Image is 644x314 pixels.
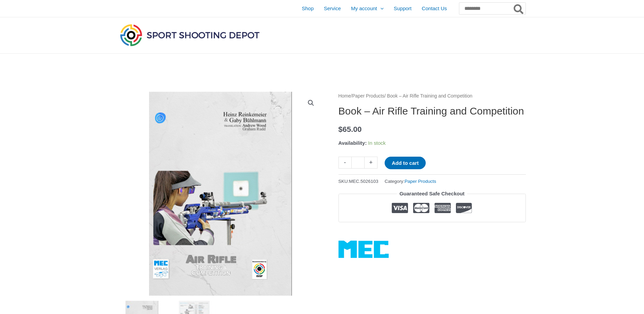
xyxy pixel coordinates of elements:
[349,179,378,184] span: MEC.5026103
[338,157,351,169] a: -
[368,140,386,146] span: In stock
[118,22,261,48] img: Sport Shooting Depot
[365,157,378,169] a: +
[338,227,526,235] iframe: Customer reviews powered by Trustpilot
[351,157,365,169] input: Product quantity
[397,189,467,198] legend: Guaranteed Safe Checkout
[118,92,322,296] img: Book - Air Rifle Training and Competition
[338,92,526,101] nav: Breadcrumb
[338,177,379,186] span: SKU:
[385,157,426,169] button: Add to cart
[405,179,436,184] a: Paper Products
[338,93,351,99] a: Home
[338,125,362,134] bdi: 65.00
[385,177,436,186] span: Category:
[338,140,367,146] span: Availability:
[338,105,526,117] h1: Book – Air Rifle Training and Competition
[512,3,526,14] button: Search
[352,93,384,99] a: Paper Products
[338,125,343,134] span: $
[305,97,317,109] a: View full-screen image gallery
[338,241,389,258] a: MEC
